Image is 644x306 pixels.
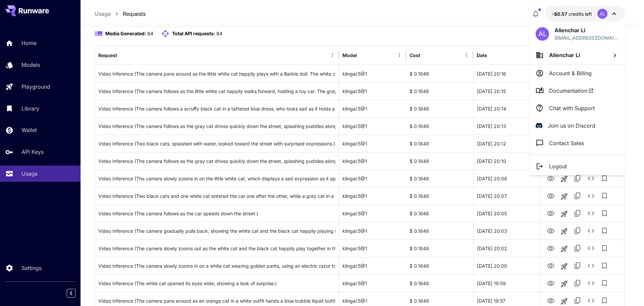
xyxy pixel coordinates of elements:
[554,34,619,41] p: [EMAIL_ADDRESS][DOMAIN_NAME]
[548,122,595,130] p: Join us on Discord
[530,46,625,64] button: Alienchar Li
[554,26,619,34] p: Alienchar Li
[549,87,594,95] span: Documentation
[536,27,549,41] div: AL
[549,162,567,170] p: Logout
[549,69,592,77] p: Account & Billing
[554,34,619,41] div: charlottuo@gmail.com
[549,139,584,147] p: Contact Sales
[549,104,595,112] p: Chat with Support
[549,52,580,58] span: Alienchar Li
